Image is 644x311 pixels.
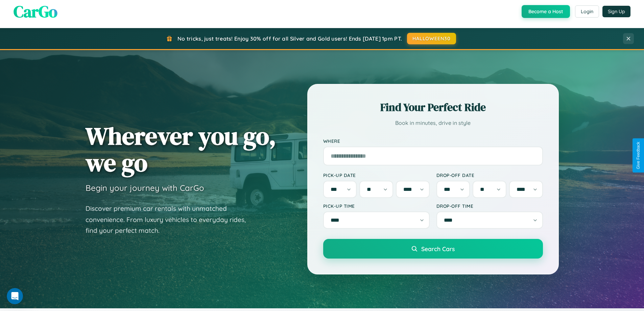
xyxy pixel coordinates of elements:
h1: Wherever you go, we go [86,123,276,176]
label: Pick-up Time [323,203,430,209]
label: Drop-off Date [436,172,543,178]
span: CarGo [14,0,57,23]
h3: Begin your journey with CarGo [86,183,204,193]
button: Search Cars [323,239,543,259]
p: Discover premium car rentals with unmatched convenience. From luxury vehicles to everyday rides, ... [86,203,255,236]
label: Where [323,138,543,144]
label: Pick-up Date [323,172,430,178]
span: No tricks, just treats! Enjoy 30% off for all Silver and Gold users! Ends [DATE] 1pm PT. [177,35,402,42]
iframe: Intercom live chat [7,288,23,304]
button: HALLOWEEN30 [407,33,456,44]
div: Give Feedback [636,142,641,169]
button: Become a Host [522,5,570,18]
label: Drop-off Time [436,203,543,209]
button: Sign Up [602,6,630,17]
p: Book in minutes, drive in style [323,118,543,128]
button: Login [575,5,599,18]
h2: Find Your Perfect Ride [323,100,543,115]
span: Search Cars [421,245,455,252]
